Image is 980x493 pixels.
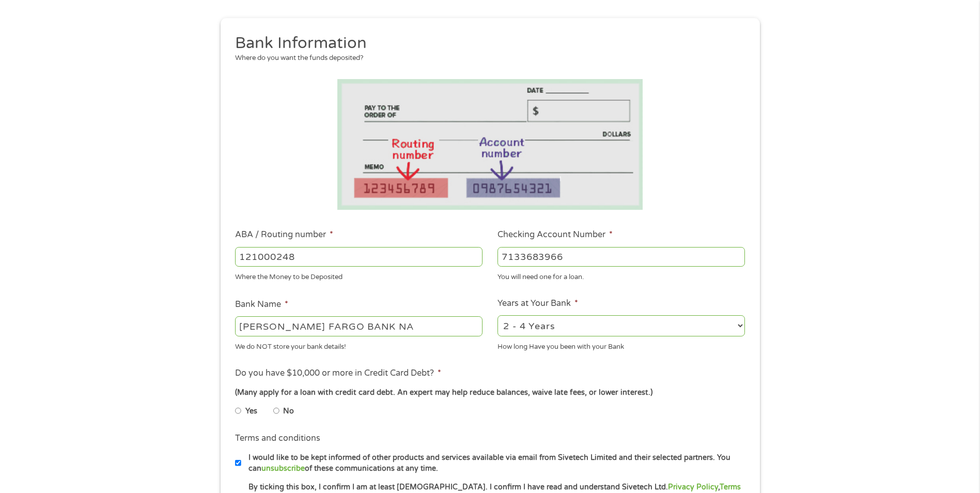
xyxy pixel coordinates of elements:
label: No [283,406,294,417]
label: I would like to be kept informed of other products and services available via email from Sivetech... [241,452,748,474]
label: Bank Name [235,299,288,310]
a: unsubscribe [261,464,305,473]
img: Routing number location [337,79,643,210]
input: 345634636 [497,247,745,267]
div: Where the Money to be Deposited [235,269,483,283]
label: Yes [245,406,257,417]
div: How long Have you been with your Bank [497,338,745,352]
div: We do NOT store your bank details! [235,338,483,352]
div: Where do you want the funds deposited? [235,53,737,64]
label: ABA / Routing number [235,229,333,240]
div: (Many apply for a loan with credit card debt. An expert may help reduce balances, waive late fees... [235,387,744,398]
label: Checking Account Number [497,229,613,240]
label: Do you have $10,000 or more in Credit Card Debt? [235,368,441,379]
label: Terms and conditions [235,433,320,444]
label: Years at Your Bank [497,298,578,309]
input: 263177916 [235,247,483,267]
div: You will need one for a loan. [497,269,745,283]
h2: Bank Information [235,33,737,54]
a: Privacy Policy [668,483,718,491]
